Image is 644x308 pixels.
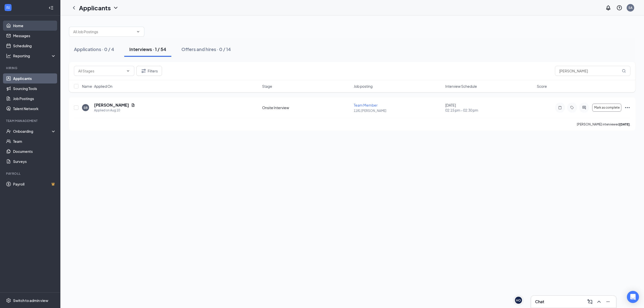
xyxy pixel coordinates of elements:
[595,298,603,306] button: ChevronUp
[628,6,632,10] div: SA
[605,5,611,11] svg: Notifications
[262,105,351,110] div: Onsite Interview
[49,5,54,10] svg: Collapse
[181,46,231,52] div: Offers and hires · 0 / 14
[13,73,56,83] a: Applicants
[354,103,378,107] span: Team Member
[627,291,639,303] div: Open Intercom Messenger
[13,83,56,94] a: Sourcing Tools
[94,102,129,108] h5: [PERSON_NAME]
[592,104,621,112] button: Mark as complete
[581,106,587,110] svg: ActiveChat
[6,66,55,70] div: Hiring
[262,84,272,89] span: Stage
[6,129,11,134] svg: UserCheck
[73,29,134,34] input: All Job Postings
[141,68,147,74] svg: Filter
[136,30,140,34] svg: ChevronDown
[6,119,55,123] div: Team Management
[535,299,544,304] h3: Chat
[74,46,114,52] div: Applications · 0 / 4
[79,4,111,12] h1: Applicants
[13,136,56,146] a: Team
[624,105,630,111] svg: Ellipses
[537,84,547,89] span: Score
[594,106,620,109] span: Mark as complete
[619,122,630,126] b: [DATE]
[13,179,56,189] a: PayrollCrown
[129,46,166,52] div: Interviews · 1 / 54
[596,299,602,305] svg: ChevronUp
[354,84,373,89] span: Job posting
[557,106,563,110] svg: Note
[13,31,56,41] a: Messages
[13,104,56,114] a: Talent Network
[604,298,612,306] button: Minimize
[445,103,534,113] div: [DATE]
[13,53,56,58] div: Reporting
[78,68,124,74] input: All Stages
[13,21,56,31] a: Home
[6,5,11,10] svg: WorkstreamLogo
[555,66,630,76] input: Search in interviews
[13,146,56,156] a: Documents
[622,69,626,73] svg: MagnifyingGlass
[605,299,611,305] svg: Minimize
[113,5,119,11] svg: ChevronDown
[6,298,11,303] svg: Settings
[136,66,162,76] button: Filter Filters
[13,298,48,303] div: Switch to admin view
[84,106,88,110] div: SB
[13,129,52,134] div: Onboarding
[445,108,534,113] span: 02:15 pm - 02:30 pm
[569,106,575,110] svg: Tag
[516,298,521,302] div: HO
[131,103,135,107] svg: Document
[6,53,11,58] svg: Analysis
[616,5,622,11] svg: QuestionInfo
[126,69,130,73] svg: ChevronDown
[71,5,77,11] svg: ChevronLeft
[6,171,55,176] div: Payroll
[82,84,112,89] span: Name · Applied On
[94,108,135,113] div: Applied on Aug 10
[445,84,477,89] span: Interview Schedule
[587,299,593,305] svg: ComposeMessage
[13,41,56,51] a: Scheduling
[13,156,56,166] a: Surveys
[354,109,442,113] p: 1181 [PERSON_NAME]
[13,94,56,104] a: Job Postings
[586,298,594,306] button: ComposeMessage
[577,122,630,126] p: [PERSON_NAME] interviewed .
